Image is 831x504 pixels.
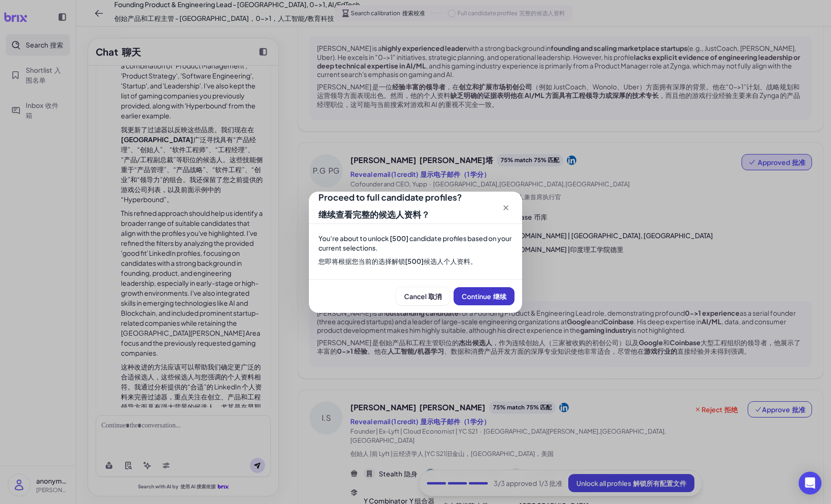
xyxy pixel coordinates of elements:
[318,192,462,220] span: Proceed to full candidate profiles?
[390,234,408,242] strong: [500]
[318,209,430,220] font: 继续查看完整的候选人资料？
[405,257,424,265] strong: [500]
[454,287,514,305] button: Continue 继续
[493,292,506,300] font: 继续
[462,292,506,300] span: Continue
[428,292,442,300] font: 取消
[318,257,477,265] font: 您即将根据您当前的选择解锁 候选人个人资料。
[799,472,821,494] div: Open Intercom Messenger
[396,287,450,305] button: Cancel 取消
[404,292,442,300] span: Cancel
[318,233,513,270] p: You're about to unlock candidate profiles based on your current selections.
